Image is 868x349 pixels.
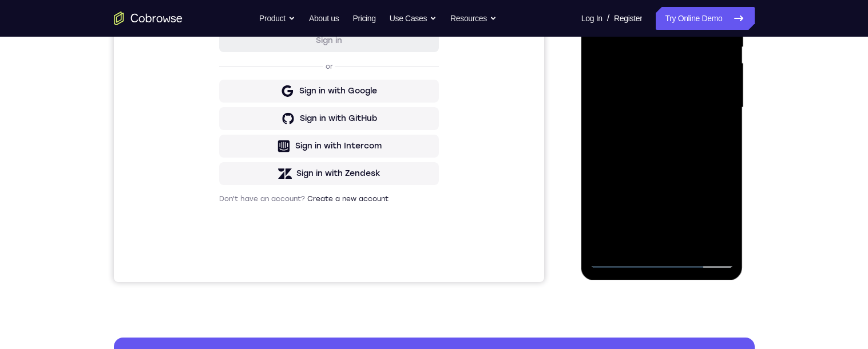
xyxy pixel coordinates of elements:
button: Sign in with Google [105,182,325,205]
a: Register [614,7,642,30]
div: Sign in with Intercom [181,242,268,254]
div: Sign in with GitHub [186,215,263,226]
p: or [209,164,221,173]
a: Try Online Demo [656,7,754,30]
button: Product [259,7,295,30]
button: Resources [450,7,497,30]
a: Pricing [352,7,375,30]
a: Go to the home page [114,11,183,25]
button: Sign in with Intercom [105,237,325,260]
p: Don't have an account? [105,296,325,305]
div: Sign in with Google [185,187,263,199]
a: Log In [581,7,603,30]
a: Create a new account [193,297,275,305]
button: Sign in with Zendesk [105,264,325,287]
button: Sign in with GitHub [105,209,325,232]
button: Use Cases [390,7,437,30]
div: Sign in with Zendesk [183,270,267,281]
a: About us [309,7,339,30]
span: / [607,11,609,25]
